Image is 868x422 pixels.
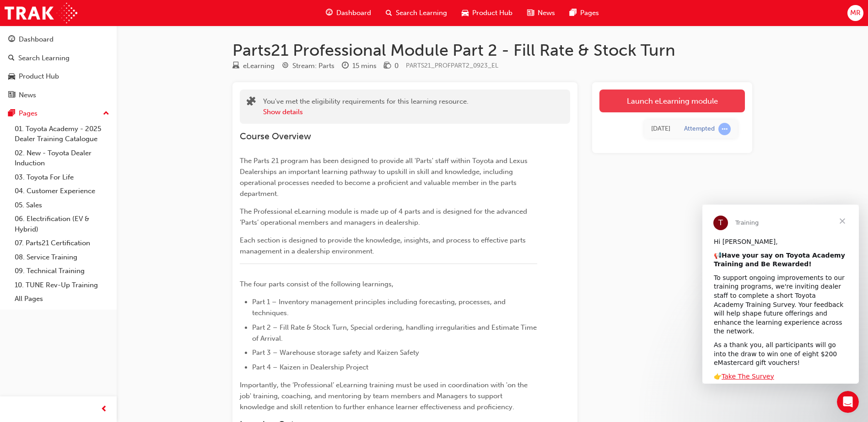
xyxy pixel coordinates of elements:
span: MR [850,8,861,18]
span: car-icon [462,7,469,19]
span: Search Learning [396,8,447,18]
span: learningResourceType_ELEARNING-icon [232,62,239,70]
div: Fri Sep 12 2025 15:37:10 GMT+1000 (Australian Eastern Standard Time) [651,124,670,134]
div: Pages [19,108,38,119]
a: Launch eLearning module [599,90,745,112]
span: Part 3 – Warehouse storage safety and Kaizen Safety [252,348,419,357]
a: All Pages [11,292,113,306]
span: guage-icon [326,7,333,19]
a: 07. Parts21 Certification [11,236,113,250]
span: Learning resource code [406,62,498,69]
span: guage-icon [8,36,15,44]
button: Pages [4,105,113,122]
iframe: Intercom live chat [837,391,859,413]
span: Each section is designed to provide the knowledge, insights, and process to effective parts manag... [240,236,528,255]
a: News [4,87,113,104]
button: DashboardSearch LearningProduct HubNews [4,29,113,105]
iframe: Intercom live chat message [702,205,859,384]
div: Type [232,60,275,72]
div: Stream: Parts [292,61,334,71]
span: News [538,8,555,18]
a: pages-iconPages [562,4,606,22]
a: 01. Toyota Academy - 2025 Dealer Training Catalogue [11,122,113,146]
div: 0 [394,61,399,71]
span: Part 2 – Fill Rate & Stock Turn, Special ordering, handling irregularities and Estimate Time of A... [252,323,539,343]
span: Pages [580,8,599,18]
span: Product Hub [472,8,512,18]
a: search-iconSearch Learning [378,4,454,22]
span: search-icon [8,54,15,63]
div: Duration [342,60,377,72]
div: 15 mins [352,61,377,71]
span: Importantly, the ‘Professional’ eLearning training must be used in coordination with 'on the job'... [240,381,529,411]
span: car-icon [8,73,15,81]
span: news-icon [527,7,534,19]
span: The Professional eLearning module is made up of 4 parts and is designed for the advanced ‘Parts’ ... [240,207,529,227]
span: target-icon [282,62,289,70]
a: Search Learning [4,50,113,67]
div: Stream [282,60,334,72]
a: news-iconNews [520,4,562,22]
span: Part 4 – Kaizen in Dealership Project [252,363,368,371]
a: 06. Electrification (EV & Hybrid) [11,212,113,236]
a: Dashboard [4,31,113,48]
div: Price [384,60,399,72]
a: guage-iconDashboard [318,4,378,22]
span: clock-icon [342,62,349,70]
span: money-icon [384,62,391,70]
span: search-icon [386,7,392,19]
span: up-icon [103,108,109,120]
div: eLearning [243,61,275,71]
div: Search Learning [18,53,70,63]
span: pages-icon [570,7,577,19]
a: 08. Service Training [11,250,113,264]
div: News [19,90,36,100]
span: pages-icon [8,110,15,118]
a: 05. Sales [11,198,113,212]
h1: Parts21 Professional Module Part 2 - Fill Rate & Stock Turn [232,40,752,60]
span: Part 1 – Inventory management principles including forecasting, processes, and techniques. [252,298,507,317]
div: Product Hub [19,71,59,82]
a: car-iconProduct Hub [454,4,520,22]
a: 10. TUNE Rev-Up Training [11,278,113,292]
span: learningRecordVerb_ATTEMPT-icon [718,123,731,135]
span: prev-icon [101,404,108,415]
span: The four parts consist of the following learnings, [240,280,394,288]
div: Dashboard [19,34,54,45]
span: puzzle-icon [247,97,256,108]
div: Attempted [684,125,715,133]
a: 09. Technical Training [11,264,113,278]
div: You've met the eligibility requirements for this learning resource. [263,96,469,117]
a: 04. Customer Experience [11,184,113,198]
button: MR [847,5,863,21]
span: Course Overview [240,131,311,142]
span: The Parts 21 program has been designed to provide all 'Parts' staff within Toyota and Lexus Deale... [240,157,529,198]
a: 03. Toyota For Life [11,170,113,185]
span: news-icon [8,91,15,100]
button: Show details [263,107,303,117]
a: 02. New - Toyota Dealer Induction [11,146,113,170]
span: Dashboard [336,8,371,18]
img: Trak [5,3,77,23]
a: Product Hub [4,68,113,85]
